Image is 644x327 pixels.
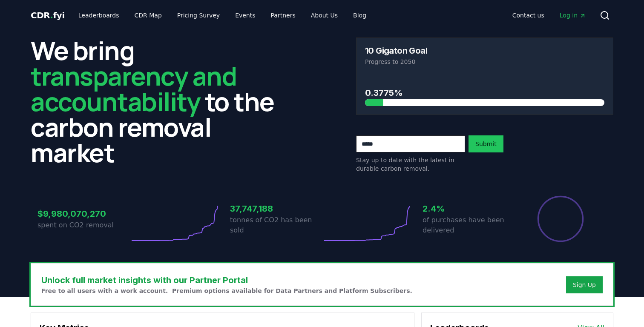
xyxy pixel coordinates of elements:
p: tonnes of CO2 has been sold [230,215,322,235]
h3: 2.4% [423,202,515,215]
a: CDR.fyi [31,9,65,21]
h3: 10 Gigaton Goal [365,46,427,55]
span: CDR fyi [31,10,65,20]
a: Blog [346,8,373,23]
h3: 0.3775% [365,86,604,99]
a: About Us [304,8,345,23]
button: Sign Up [566,276,603,293]
h3: 37,747,188 [230,202,322,215]
a: Log in [553,8,593,23]
span: Log in [560,11,586,20]
a: CDR Map [128,8,169,23]
div: Percentage of sales delivered [537,195,584,243]
a: Leaderboards [72,8,126,23]
span: transparency and accountability [31,58,236,119]
a: Partners [264,8,302,23]
a: Pricing Survey [170,8,227,23]
a: Contact us [506,8,551,23]
a: Sign Up [573,281,596,289]
p: of purchases have been delivered [423,215,515,235]
nav: Main [72,8,373,23]
p: spent on CO2 removal [37,220,129,230]
a: Events [228,8,262,23]
nav: Main [506,8,593,23]
h2: We bring to the carbon removal market [31,37,288,165]
p: Free to all users with a work account. Premium options available for Data Partners and Platform S... [41,287,412,295]
h3: Unlock full market insights with our Partner Portal [41,274,412,287]
p: Stay up to date with the latest in durable carbon removal. [356,156,465,173]
h3: $9,980,070,270 [37,207,129,220]
span: . [50,10,53,20]
p: Progress to 2050 [365,57,604,66]
button: Submit [469,135,503,152]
